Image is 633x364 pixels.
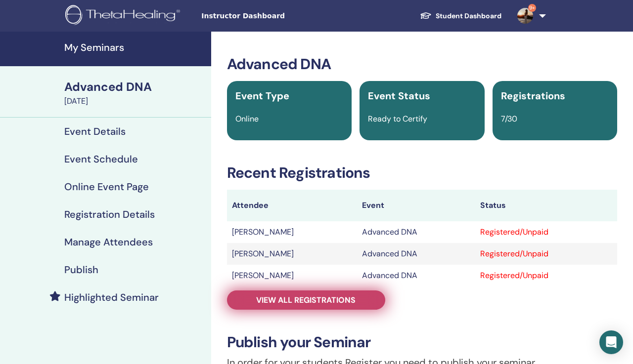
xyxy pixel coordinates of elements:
[517,8,533,24] img: default.jpg
[357,243,476,265] td: Advanced DNA
[357,221,476,243] td: Advanced DNA
[357,190,476,221] th: Event
[420,11,432,20] img: graduation-cap-white.svg
[227,190,357,221] th: Attendee
[480,226,612,238] div: Registered/Unpaid
[412,7,509,25] a: Student Dashboard
[235,114,259,124] span: Online
[227,290,385,310] a: View all registrations
[64,236,153,248] h4: Manage Attendees
[58,79,211,107] a: Advanced DNA[DATE]
[64,153,138,165] h4: Event Schedule
[256,295,356,305] span: View all registrations
[357,265,476,286] td: Advanced DNA
[201,11,350,21] span: Instructor Dashboard
[227,55,617,73] h3: Advanced DNA
[65,5,183,27] img: logo.png
[64,181,149,193] h4: Online Event Page
[480,248,612,260] div: Registered/Unpaid
[501,114,517,124] span: 7/30
[368,114,427,124] span: Ready to Certify
[227,333,617,351] h3: Publish your Seminar
[480,270,612,282] div: Registered/Unpaid
[528,4,536,12] span: 9+
[64,291,159,303] h4: Highlighted Seminar
[64,79,205,95] div: Advanced DNA
[64,125,126,137] h4: Event Details
[368,89,430,102] span: Event Status
[501,89,565,102] span: Registrations
[64,41,205,53] h4: My Seminars
[227,164,617,182] h3: Recent Registrations
[227,243,357,265] td: [PERSON_NAME]
[64,208,155,220] h4: Registration Details
[227,221,357,243] td: [PERSON_NAME]
[64,95,205,107] div: [DATE]
[64,264,98,276] h4: Publish
[475,190,617,221] th: Status
[235,89,289,102] span: Event Type
[599,330,623,354] div: Open Intercom Messenger
[227,265,357,286] td: [PERSON_NAME]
